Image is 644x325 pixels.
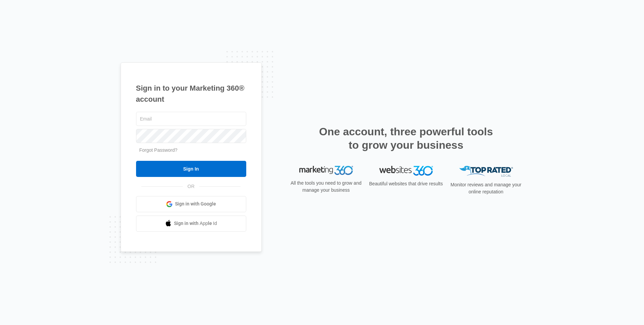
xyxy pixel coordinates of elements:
[299,166,353,175] img: Marketing 360
[183,183,199,190] span: OR
[136,216,246,232] a: Sign in with Apple Id
[379,166,433,176] img: Websites 360
[289,180,364,194] p: All the tools you need to grow and manage your business
[174,220,217,227] span: Sign in with Apple Id
[136,161,246,177] input: Sign In
[136,83,246,105] h1: Sign in to your Marketing 360® account
[136,112,246,126] input: Email
[136,196,246,212] a: Sign in with Google
[459,166,513,177] img: Top Rated Local
[317,125,495,152] h2: One account, three powerful tools to grow your business
[448,181,524,195] p: Monitor reviews and manage your online reputation
[369,180,444,187] p: Beautiful websites that drive results
[175,200,216,207] span: Sign in with Google
[139,147,178,153] a: Forgot Password?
